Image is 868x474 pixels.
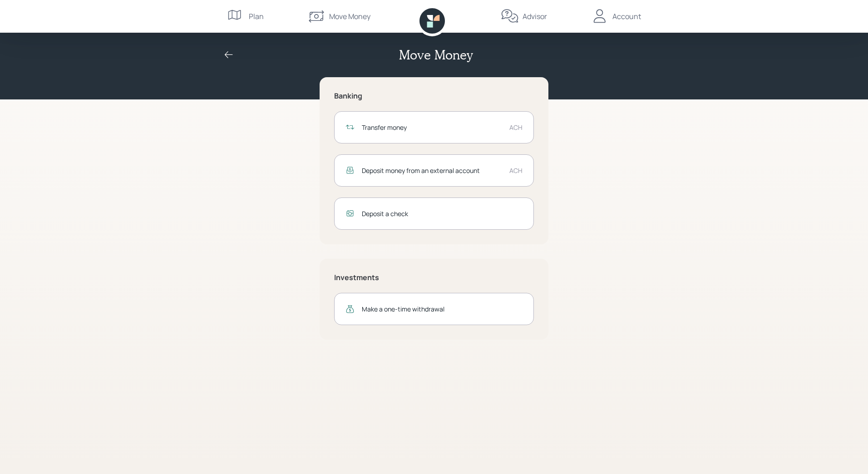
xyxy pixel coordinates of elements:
div: Transfer money [362,123,502,132]
div: Move Money [329,11,370,22]
div: ACH [509,123,523,132]
div: Deposit money from an external account [362,166,502,175]
div: Make a one-time withdrawal [362,304,523,314]
h5: Banking [334,92,534,100]
div: ACH [509,166,523,175]
div: Account [612,11,641,22]
div: Advisor [523,11,547,22]
div: Plan [249,11,264,22]
div: Deposit a check [362,209,523,218]
h2: Move Money [399,47,473,63]
h5: Investments [334,273,534,282]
